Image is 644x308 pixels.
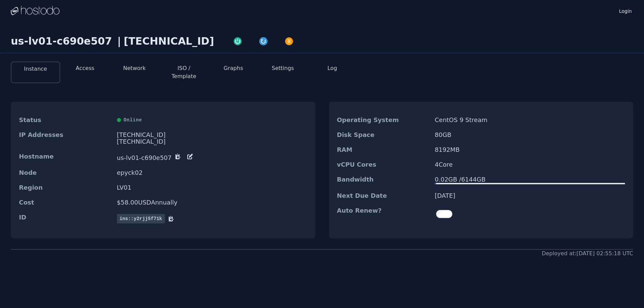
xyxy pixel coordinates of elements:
[284,37,294,46] img: Power Off
[19,214,112,223] dt: ID
[337,146,430,153] dt: RAM
[224,64,243,72] button: Graphs
[117,117,307,123] div: Online
[19,169,112,176] dt: Node
[115,35,124,47] div: |
[251,35,276,46] button: Restart
[117,214,165,223] span: ins::y2rjj5f71k
[337,192,430,199] dt: Next Due Date
[259,37,268,46] img: Restart
[337,176,430,184] dt: Bandwidth
[337,117,430,123] dt: Operating System
[11,35,115,47] div: us-lv01-c690e507
[19,153,112,161] dt: Hostname
[337,207,430,221] dt: Auto Renew?
[276,35,302,46] button: Power Off
[76,64,94,72] button: Access
[124,35,214,47] div: [TECHNICAL_ID]
[435,132,625,138] dd: 80 GB
[435,176,625,183] div: 0.02 GB / 6144 GB
[117,153,307,161] dd: us-lv01-c690e507
[19,132,112,145] dt: IP Addresses
[24,65,47,73] button: Instance
[117,199,307,206] dd: $ 58.00 USD Annually
[337,161,430,168] dt: vCPU Cores
[618,6,633,15] a: Login
[117,138,307,145] div: [TECHNICAL_ID]
[328,64,337,72] button: Log
[435,192,625,199] dd: [DATE]
[272,64,294,72] button: Settings
[337,132,430,138] dt: Disk Space
[117,169,307,176] dd: epyck02
[123,64,146,72] button: Network
[165,64,203,80] button: ISO / Template
[117,184,307,191] dd: LV01
[233,37,242,46] img: Power On
[19,184,112,191] dt: Region
[19,199,112,206] dt: Cost
[542,250,633,258] div: Deployed at: [DATE] 02:55:18 UTC
[117,132,307,138] div: [TECHNICAL_ID]
[435,161,625,168] dd: 4 Core
[225,35,251,46] button: Power On
[435,117,625,123] dd: CentOS 9 Stream
[435,146,625,153] dd: 8192 MB
[11,6,59,16] img: Logo
[19,117,112,123] dt: Status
